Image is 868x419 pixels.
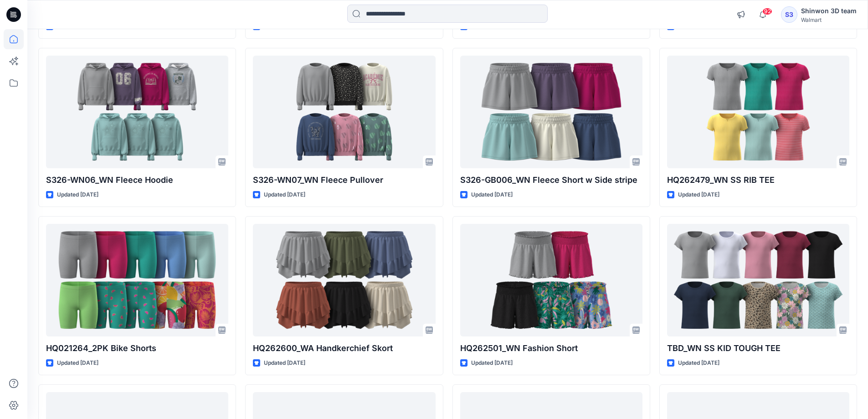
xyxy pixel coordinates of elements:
a: HQ262600_WA Handkerchief Skort [253,224,435,336]
p: HQ262600_WA Handkerchief Skort [253,342,435,355]
p: S326-WN07_WN Fleece Pullover [253,174,435,186]
a: HQ021264_2PK Bike Shorts [46,224,228,336]
a: S326-GB006_WN Fleece Short w Side stripe [460,56,642,168]
a: TBD_WN SS KID TOUGH TEE [667,224,849,336]
p: Updated [DATE] [471,190,513,200]
p: Updated [DATE] [264,190,305,200]
p: Updated [DATE] [57,358,98,368]
p: S326-GB006_WN Fleece Short w Side stripe [460,174,642,186]
div: S3 [781,6,797,23]
p: S326-WN06_WN Fleece Hoodie [46,174,228,186]
p: HQ021264_2PK Bike Shorts [46,342,228,355]
a: S326-WN07_WN Fleece Pullover [253,56,435,168]
a: HQ262501_WN Fashion Short [460,224,642,336]
div: Shinwon 3D team [801,5,857,16]
p: Updated [DATE] [678,358,719,368]
span: 92 [762,8,772,15]
a: S326-WN06_WN Fleece Hoodie [46,56,228,168]
p: HQ262479_WN SS RIB TEE [667,174,849,186]
p: Updated [DATE] [264,358,305,368]
p: Updated [DATE] [57,190,98,200]
a: HQ262479_WN SS RIB TEE [667,56,849,168]
div: Walmart [801,16,857,23]
p: Updated [DATE] [471,358,513,368]
p: TBD_WN SS KID TOUGH TEE [667,342,849,355]
p: Updated [DATE] [678,190,719,200]
p: HQ262501_WN Fashion Short [460,342,642,355]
